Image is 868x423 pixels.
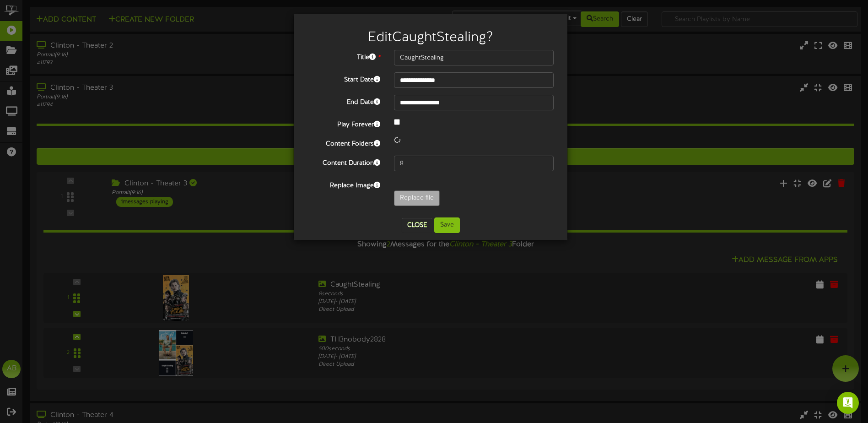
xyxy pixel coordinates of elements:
label: Content Duration [301,156,387,168]
label: Play Forever [301,117,387,130]
label: End Date [301,95,387,107]
h2: Edit CaughtStealing ? [307,30,554,45]
input: 15 [394,156,554,171]
label: Start Date [301,72,387,85]
label: Title [301,50,387,62]
label: Replace Image [301,178,387,190]
div: Open Intercom Messenger [837,392,859,414]
button: Close [402,218,432,233]
input: Title [394,50,554,65]
button: Save [434,217,460,233]
label: Content Folders [301,136,387,149]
